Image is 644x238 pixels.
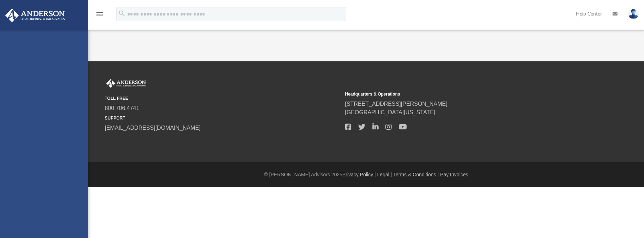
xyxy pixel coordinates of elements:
a: menu [95,13,104,18]
a: Pay Invoices [440,172,468,177]
a: Legal | [377,172,392,177]
small: Headquarters & Operations [345,91,580,97]
small: TOLL FREE [105,95,340,102]
img: Anderson Advisors Platinum Portal [3,8,67,22]
img: Anderson Advisors Platinum Portal [105,79,147,88]
small: SUPPORT [105,115,340,121]
a: Terms & Conditions | [393,172,439,177]
i: search [118,10,126,17]
a: [STREET_ADDRESS][PERSON_NAME] [345,101,448,107]
a: [EMAIL_ADDRESS][DOMAIN_NAME] [105,125,201,131]
img: User Pic [628,9,639,19]
a: [GEOGRAPHIC_DATA][US_STATE] [345,109,436,115]
i: menu [95,10,104,18]
div: © [PERSON_NAME] Advisors 2025 [88,171,644,178]
a: 800.706.4741 [105,105,140,111]
a: Privacy Policy | [342,172,376,177]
